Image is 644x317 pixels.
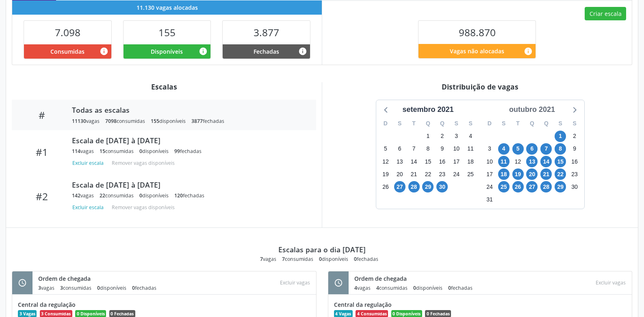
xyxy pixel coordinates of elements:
div: Escolha as vagas para excluir [592,277,629,288]
span: domingo, 26 de setembro de 2021 [380,181,391,192]
i: schedule [18,278,27,287]
span: quarta-feira, 6 de outubro de 2021 [526,143,538,155]
span: 3.877 [254,26,279,39]
span: quarta-feira, 27 de outubro de 2021 [526,181,538,192]
span: 22 [100,192,105,199]
div: Distribuição de vagas [328,82,632,91]
span: 99 [174,148,180,155]
span: sábado, 18 de setembro de 2021 [465,156,476,167]
span: sexta-feira, 17 de setembro de 2021 [451,156,462,167]
span: terça-feira, 28 de setembro de 2021 [408,181,420,192]
div: S [568,117,582,130]
div: Central da regulação [18,300,310,309]
div: fechadas [191,118,224,125]
span: quarta-feira, 8 de setembro de 2021 [422,143,434,155]
div: Escala de [DATE] à [DATE] [72,136,305,145]
div: Escalas para o dia [DATE] [278,245,366,254]
span: Fechadas [254,47,279,56]
span: 114 [72,148,80,155]
span: quinta-feira, 9 de setembro de 2021 [436,143,448,155]
div: fechadas [354,256,378,262]
div: D [379,117,393,130]
div: disponíveis [97,284,126,291]
span: quinta-feira, 14 de outubro de 2021 [540,156,552,167]
span: quarta-feira, 20 de outubro de 2021 [526,168,538,180]
div: S [449,117,464,130]
span: quinta-feira, 16 de setembro de 2021 [436,156,448,167]
div: Ordem de chegada [354,274,478,283]
span: sexta-feira, 3 de setembro de 2021 [451,131,462,142]
div: fechadas [174,192,204,199]
span: sábado, 30 de outubro de 2021 [569,181,580,192]
div: consumidas [100,148,134,155]
div: fechadas [132,284,156,291]
span: 4 [376,284,379,291]
span: sábado, 4 de setembro de 2021 [465,131,476,142]
span: 3 [38,284,41,291]
span: terça-feira, 7 de setembro de 2021 [408,143,420,155]
i: Vagas alocadas e sem marcações associadas [199,47,208,56]
span: quarta-feira, 22 de setembro de 2021 [422,168,434,180]
span: 155 [158,26,176,39]
span: segunda-feira, 25 de outubro de 2021 [498,181,510,192]
span: quarta-feira, 1 de setembro de 2021 [422,131,434,142]
div: #1 [17,146,66,158]
span: 7098 [105,118,117,125]
div: disponíveis [319,256,348,262]
span: quinta-feira, 30 de setembro de 2021 [436,181,448,192]
span: 0 [354,256,357,262]
div: Escala de [DATE] à [DATE] [72,180,305,189]
span: 4 [354,284,357,291]
button: Excluir escala [72,202,107,213]
span: segunda-feira, 4 de outubro de 2021 [498,143,510,155]
span: quinta-feira, 28 de outubro de 2021 [540,181,552,192]
div: vagas [260,256,276,262]
div: Q [525,117,539,130]
div: consumidas [60,284,91,291]
span: 7 [260,256,263,262]
span: Consumidas [50,47,85,56]
span: Vagas não alocadas [450,47,504,55]
div: D [483,117,497,130]
span: 120 [174,192,183,199]
span: 988.870 [459,26,496,39]
span: sexta-feira, 29 de outubro de 2021 [555,181,566,192]
span: quinta-feira, 23 de setembro de 2021 [436,168,448,180]
span: 11130 [72,118,86,125]
span: 0 [319,256,322,262]
div: T [511,117,525,130]
div: consumidas [105,118,145,125]
i: Quantidade de vagas restantes do teto de vagas [524,47,533,56]
span: sexta-feira, 24 de setembro de 2021 [451,168,462,180]
span: segunda-feira, 27 de setembro de 2021 [394,181,405,192]
span: 0 [97,284,100,291]
span: domingo, 17 de outubro de 2021 [484,168,495,180]
span: domingo, 19 de setembro de 2021 [380,168,391,180]
span: 142 [72,192,80,199]
div: fechadas [448,284,473,291]
span: 15 [100,148,105,155]
span: domingo, 5 de setembro de 2021 [380,143,391,155]
span: domingo, 3 de outubro de 2021 [484,143,495,155]
div: setembro 2021 [399,104,457,115]
span: terça-feira, 12 de outubro de 2021 [512,156,524,167]
div: Q [435,117,449,130]
span: sexta-feira, 10 de setembro de 2021 [451,143,462,155]
span: sexta-feira, 1 de outubro de 2021 [555,131,566,142]
span: terça-feira, 14 de setembro de 2021 [408,156,420,167]
span: 0 [132,284,135,291]
i: Vagas alocadas e sem marcações associadas que tiveram sua disponibilidade fechada [298,47,307,56]
div: Q [421,117,435,130]
span: terça-feira, 5 de outubro de 2021 [512,143,524,155]
div: consumidas [282,256,313,262]
div: vagas [72,118,100,125]
span: sábado, 9 de outubro de 2021 [569,143,580,155]
div: Escolha as vagas para excluir [277,277,313,288]
div: disponíveis [139,148,169,155]
span: sábado, 16 de outubro de 2021 [569,156,580,167]
span: quinta-feira, 21 de outubro de 2021 [540,168,552,180]
div: Central da regulação [334,300,627,309]
div: # [17,109,66,121]
span: 155 [151,118,159,125]
div: fechadas [174,148,202,155]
